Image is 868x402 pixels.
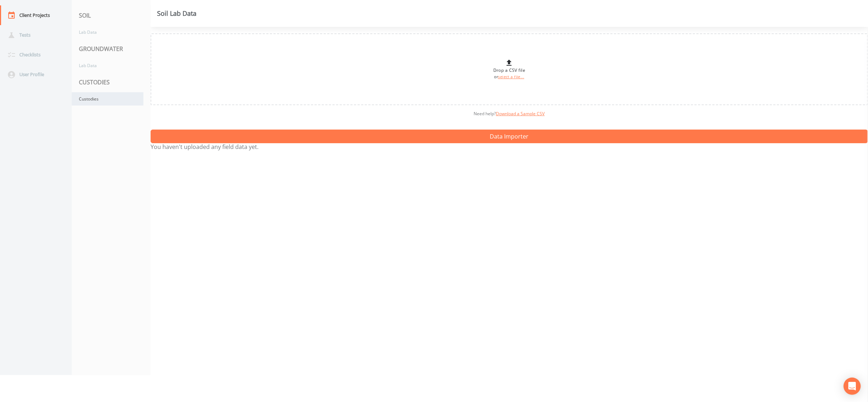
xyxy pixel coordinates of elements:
[72,39,151,59] div: GROUNDWATER
[494,74,525,79] small: or
[496,111,545,117] a: Download a Sample CSV
[493,59,525,80] div: Drop a CSV file
[72,72,151,92] div: CUSTODIES
[157,10,196,16] div: Soil Lab Data
[498,74,524,79] a: select a file...
[844,378,861,395] div: Open Intercom Messenger
[474,111,545,117] span: Need help?
[72,92,143,106] a: Custodies
[72,5,151,25] div: SOIL
[151,130,868,143] button: Data Importer
[72,25,143,39] a: Lab Data
[151,143,868,150] p: You haven't uploaded any field data yet.
[72,59,143,72] a: Lab Data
